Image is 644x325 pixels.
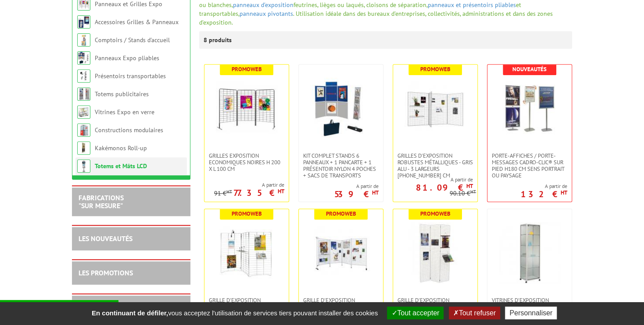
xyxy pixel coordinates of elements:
[466,182,473,190] sup: HT
[95,162,147,170] a: Totems et Mâts LCD
[521,191,567,197] p: 132 €
[77,141,90,155] img: Kakémonos Roll-up
[95,126,163,134] a: Constructions modulaires
[299,152,383,179] a: Kit complet stands 6 panneaux + 1 pancarte + 1 présentoir nylon 4 poches + sacs de transports
[226,188,232,195] sup: HT
[393,152,477,179] a: Grilles d'exposition robustes métalliques - gris alu - 3 largeurs [PHONE_NUMBER] cm
[79,193,124,210] a: FABRICATIONS"Sur Mesure"
[428,1,516,9] a: panneaux et présentoirs pliables
[79,268,133,277] a: LES PROMOTIONS
[499,78,560,139] img: Porte-affiches / Porte-messages Cadro-Clic® sur pied H180 cm sens portrait ou paysage
[95,108,154,116] a: Vitrines Expo en verre
[95,36,170,44] a: Comptoirs / Stands d'accueil
[95,144,147,152] a: Kakémonos Roll-up
[232,210,262,217] b: Promoweb
[404,222,466,284] img: Grille d'exposition économique blanche, fixation murale, paravent ou sur pied
[487,152,572,179] a: Porte-affiches / Porte-messages Cadro-Clic® sur pied H180 cm sens portrait ou paysage
[505,307,557,319] button: Personnaliser (fenêtre modale)
[232,65,262,73] b: Promoweb
[77,69,90,83] img: Présentoirs transportables
[240,10,293,18] a: panneaux pivotants
[278,188,284,195] sup: HT
[393,176,473,183] span: A partir de
[77,51,90,65] img: Panneaux Expo pliables
[397,297,473,323] span: Grille d'exposition économique blanche, fixation murale, paravent ou sur pied
[303,152,379,179] span: Kit complet stands 6 panneaux + 1 pancarte + 1 présentoir nylon 4 poches + sacs de transports
[310,78,372,139] img: Kit complet stands 6 panneaux + 1 pancarte + 1 présentoir nylon 4 poches + sacs de transports
[79,234,132,243] a: LES NOUVEAUTÉS
[92,309,168,317] strong: En continuant de défiler,
[77,123,90,137] img: Constructions modulaires
[492,152,567,179] span: Porte-affiches / Porte-messages Cadro-Clic® sur pied H180 cm sens portrait ou paysage
[372,189,379,196] sup: HT
[334,191,379,197] p: 539 €
[77,15,90,29] img: Accessoires Grilles & Panneaux
[310,222,372,284] img: Grille d'exposition métallique blanche H 200 x L 100 cm
[393,297,477,323] a: Grille d'exposition économique blanche, fixation murale, paravent ou sur pied
[214,190,232,197] p: 91 €
[387,307,444,319] button: Tout accepter
[420,210,451,217] b: Promoweb
[233,1,293,9] a: panneaux d'exposition
[416,185,473,190] p: 81.09 €
[77,87,90,101] img: Totems publicitaires
[521,183,567,190] span: A partir de
[420,65,451,73] b: Promoweb
[334,183,379,190] span: A partir de
[209,297,284,317] span: Grille d'exposition métallique Zinguée H 200 x L 100 cm
[470,188,476,195] sup: HT
[87,309,382,317] span: vous acceptez l'utilisation de services tiers pouvant installer des cookies
[77,33,90,47] img: Comptoirs / Stands d'accueil
[95,72,166,80] a: Présentoirs transportables
[233,190,284,195] p: 77.35 €
[450,190,476,197] p: 90.10 €
[204,31,236,49] p: 8 produits
[95,90,149,98] a: Totems publicitaires
[95,54,159,62] a: Panneaux Expo pliables
[77,159,90,173] img: Totems et Mâts LCD
[209,152,284,172] span: Grilles Exposition Economiques Noires H 200 x L 100 cm
[216,222,277,284] img: Grille d'exposition métallique Zinguée H 200 x L 100 cm
[512,65,547,73] b: Nouveautés
[404,78,466,139] img: Grilles d'exposition robustes métalliques - gris alu - 3 largeurs 70-100-120 cm
[299,297,383,317] a: Grille d'exposition métallique blanche H 200 x L 100 cm
[214,181,284,188] span: A partir de
[216,78,277,139] img: Grilles Exposition Economiques Noires H 200 x L 100 cm
[397,152,473,179] span: Grilles d'exposition robustes métalliques - gris alu - 3 largeurs [PHONE_NUMBER] cm
[204,297,289,317] a: Grille d'exposition métallique Zinguée H 200 x L 100 cm
[326,210,356,217] b: Promoweb
[449,307,500,319] button: Tout refuser
[77,105,90,119] img: Vitrines Expo en verre
[499,222,560,284] img: Vitrines d'exposition mobiles - verre trempé sécurit/aluminium pour musées, site culturels H180 X...
[95,18,179,26] a: Accessoires Grilles & Panneaux
[303,297,379,317] span: Grille d'exposition métallique blanche H 200 x L 100 cm
[561,189,567,196] sup: HT
[204,152,289,172] a: Grilles Exposition Economiques Noires H 200 x L 100 cm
